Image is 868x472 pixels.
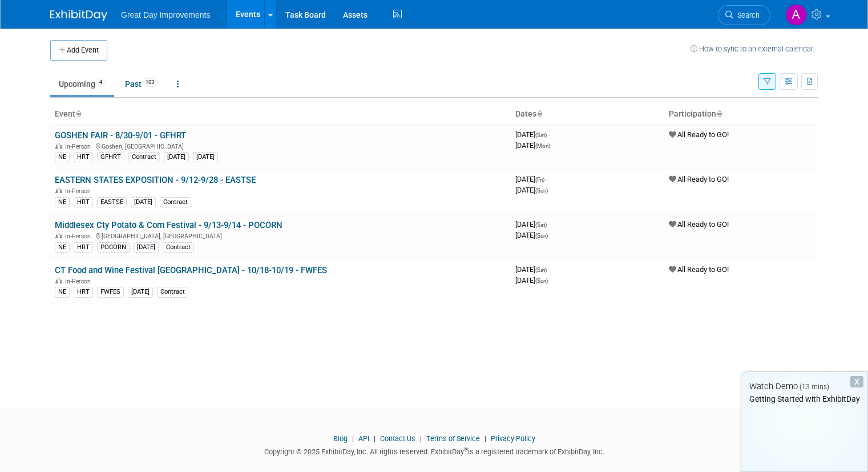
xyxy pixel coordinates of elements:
span: 4 [96,78,106,87]
a: Sort by Event Name [75,109,81,118]
img: In-Person Event [55,233,62,238]
div: NE [55,287,70,297]
div: NE [55,152,70,162]
span: - [548,220,550,229]
div: EASTSE [97,197,127,207]
div: Contract [160,197,191,207]
img: Alexis Carrero [785,4,807,26]
span: All Ready to GO! [669,130,729,139]
a: Privacy Policy [491,434,535,443]
a: How to sync to an external calendar... [691,45,818,53]
div: HRT [74,287,93,297]
div: [DATE] [134,242,159,253]
button: Add Event [50,40,107,61]
span: In-Person [65,143,94,150]
a: Terms of Service [426,434,480,443]
span: [DATE] [515,276,548,285]
div: Goshen, [GEOGRAPHIC_DATA] [55,141,506,150]
span: - [548,130,550,139]
span: [DATE] [515,265,550,274]
span: In-Person [65,233,94,240]
span: - [546,175,548,183]
span: All Ready to GO! [669,175,729,183]
span: [DATE] [515,186,548,194]
a: Middlesex Cty Potato & Corn Festival - 9/13-9/14 - POCORN [55,220,282,230]
div: Contract [128,152,160,162]
div: [DATE] [131,197,156,207]
span: | [482,434,489,443]
span: (Fri) [535,177,544,183]
div: [DATE] [128,287,153,297]
span: (Sun) [535,187,548,194]
span: (Sat) [535,267,547,273]
div: HRT [74,152,93,162]
a: Blog [333,434,348,443]
div: Dismiss [850,376,863,387]
span: - [548,265,550,274]
div: GFHRT [97,152,124,162]
span: (Sun) [535,233,548,239]
span: [DATE] [515,231,548,239]
div: NE [55,242,70,253]
th: Participation [664,105,818,124]
a: Upcoming4 [50,73,114,95]
div: Watch Demo [741,381,867,393]
span: | [371,434,378,443]
span: | [349,434,357,443]
a: EASTERN STATES EXPOSITION - 9/12-9/28 - EASTSE [55,175,256,185]
a: GOSHEN FAIR - 8/30-9/01 - GFHRT [55,130,186,141]
sup: ® [464,446,468,453]
span: [DATE] [515,220,550,229]
span: 103 [142,78,158,87]
span: In-Person [65,187,94,195]
a: Sort by Participation Type [716,109,722,118]
div: Getting Started with ExhibitDay [741,393,867,405]
span: | [417,434,425,443]
div: FWFES [97,287,124,297]
a: Contact Us [380,434,415,443]
a: API [358,434,369,443]
span: All Ready to GO! [669,220,729,229]
span: (Sat) [535,222,547,228]
a: Search [718,5,770,25]
div: Contract [157,287,188,297]
a: CT Food and Wine Festival [GEOGRAPHIC_DATA] - 10/18-10/19 - FWFES [55,265,327,275]
span: Great Day Improvements [121,10,210,19]
img: In-Person Event [55,187,62,193]
div: HRT [74,242,93,253]
div: [DATE] [164,152,189,162]
a: Past103 [116,73,166,95]
div: NE [55,197,70,207]
div: [DATE] [193,152,218,162]
div: POCORN [97,242,130,253]
img: ExhibitDay [50,10,107,21]
span: In-Person [65,278,94,285]
img: In-Person Event [55,278,62,283]
span: Search [733,11,760,19]
span: (Sat) [535,132,547,138]
span: All Ready to GO! [669,265,729,274]
span: (Sun) [535,278,548,284]
div: HRT [74,197,93,207]
span: [DATE] [515,130,550,139]
span: [DATE] [515,175,548,183]
th: Event [50,105,511,124]
th: Dates [511,105,664,124]
span: (13 mins) [800,383,829,391]
a: Sort by Start Date [536,109,542,118]
div: Contract [163,242,194,253]
div: [GEOGRAPHIC_DATA], [GEOGRAPHIC_DATA] [55,231,506,240]
img: In-Person Event [55,143,62,149]
span: [DATE] [515,141,550,150]
span: (Mon) [535,143,550,149]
